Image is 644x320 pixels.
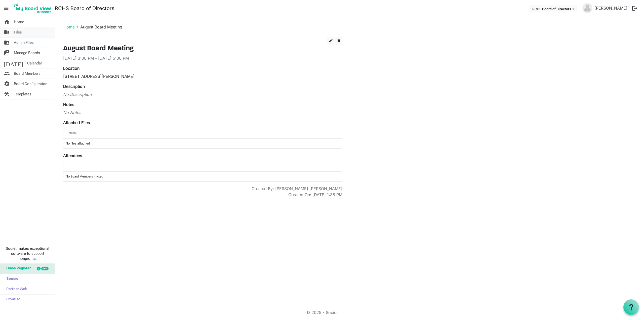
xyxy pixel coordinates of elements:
[288,192,342,198] div: Created On: [DATE] 1:38 PM
[63,153,82,159] label: Attendees
[2,4,11,13] span: menu
[63,73,342,79] div: [STREET_ADDRESS][PERSON_NAME]
[63,120,90,126] label: Attached Files
[4,68,10,79] span: people
[529,5,578,12] button: RCHS Board of Directors dropdownbutton
[4,48,10,58] span: switch_account
[75,24,122,30] li: August Board Meeting
[329,38,333,43] span: edit
[63,24,75,29] a: Home
[14,79,47,89] span: Board Configuration
[63,55,342,61] div: [DATE] 3:00 PM - [DATE] 5:00 PM
[14,38,34,48] span: Admin Files
[14,89,31,99] span: Templates
[63,101,74,108] label: Notes
[4,89,10,99] span: construction
[4,264,31,274] span: Glass Register
[27,58,42,68] span: Calendar
[4,38,10,48] span: folder_shared
[252,186,342,192] div: Created By: [PERSON_NAME] [PERSON_NAME]
[4,295,20,305] span: Frontier
[629,3,640,14] button: logout
[335,37,342,45] button: delete
[69,131,76,135] span: Name
[4,284,27,294] span: Partner Web
[4,27,10,37] span: folder_shared
[2,246,53,261] span: Societ makes exceptional software to support nonprofits.
[63,110,342,116] div: No Notes
[63,139,342,148] td: No files attached
[63,45,342,53] h3: August Board Meeting
[63,65,79,71] label: Location
[12,2,53,15] img: My Board View Logo
[582,3,592,13] img: no-profile-picture.svg
[63,83,85,89] label: Description
[63,172,342,181] td: No Board Members invited
[14,17,24,27] span: Home
[12,2,55,15] a: My Board View Logo
[41,267,49,270] div: new
[14,27,22,37] span: Files
[306,310,338,315] a: © 2025 - Societ
[4,58,23,68] span: [DATE]
[14,68,41,79] span: Board Members
[4,274,18,284] span: Sumac
[592,3,629,13] a: [PERSON_NAME]
[327,37,334,45] button: edit
[55,3,114,13] a: RCHS Board of Directors
[63,91,342,97] div: No Description
[337,38,341,43] span: delete
[4,79,10,89] span: settings
[14,48,40,58] span: Manage Boards
[4,17,10,27] span: home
